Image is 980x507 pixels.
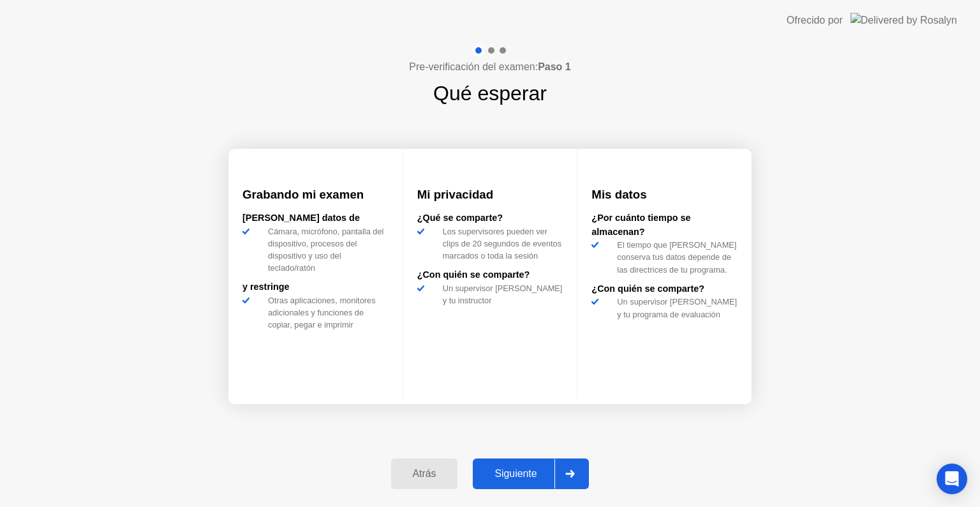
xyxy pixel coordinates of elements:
[417,211,563,225] div: ¿Qué se comparte?
[433,78,547,109] h1: Qué esperar
[937,464,967,494] div: Open Intercom Messenger
[612,239,738,276] div: El tiempo que [PERSON_NAME] conserva tus datos depende de las directrices de tu programa.
[242,186,389,204] h3: Grabando mi examen
[538,61,571,72] b: Paso 1
[263,225,389,275] div: Cámara, micrófono, pantalla del dispositivo, procesos del dispositivo y uso del teclado/ratón
[591,282,738,296] div: ¿Con quién se comparte?
[391,458,458,489] button: Atrás
[242,211,389,225] div: [PERSON_NAME] datos de
[417,186,563,204] h3: Mi privacidad
[850,13,957,27] img: Delivered by Rosalyn
[438,282,563,306] div: Un supervisor [PERSON_NAME] y tu instructor
[395,468,454,480] div: Atrás
[787,13,843,28] div: Ofrecido por
[477,468,554,480] div: Siguiente
[591,211,738,239] div: ¿Por cuánto tiempo se almacenan?
[591,186,738,204] h3: Mis datos
[263,294,389,331] div: Otras aplicaciones, monitores adicionales y funciones de copiar, pegar e imprimir
[438,225,563,262] div: Los supervisores pueden ver clips de 20 segundos de eventos marcados o toda la sesión
[242,280,389,294] div: y restringe
[612,296,738,320] div: Un supervisor [PERSON_NAME] y tu programa de evaluación
[417,268,563,282] div: ¿Con quién se comparte?
[409,59,570,75] h4: Pre-verificación del examen:
[473,458,589,489] button: Siguiente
